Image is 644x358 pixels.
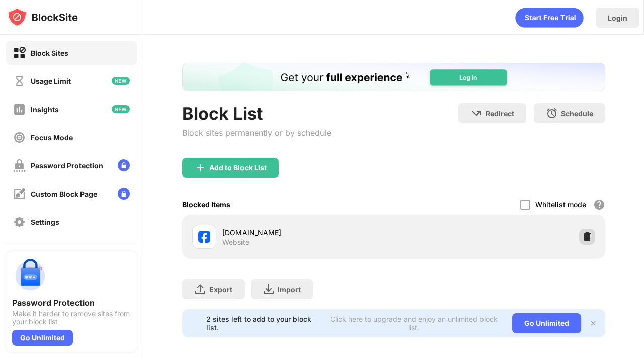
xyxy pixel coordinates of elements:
[13,216,26,228] img: settings-off.svg
[31,218,59,226] div: Settings
[535,200,586,209] div: Whitelist mode
[182,63,605,91] iframe: Banner
[7,7,78,27] img: logo-blocksite.svg
[13,131,26,144] img: focus-off.svg
[13,188,26,200] img: customize-block-page-off.svg
[112,77,130,85] img: new-icon.svg
[512,313,581,333] div: Go Unlimited
[31,105,59,114] div: Insights
[198,231,210,243] img: favicons
[12,310,131,326] div: Make it harder to remove sites from your block list
[112,105,130,113] img: new-icon.svg
[561,109,593,118] div: Schedule
[327,315,500,332] div: Click here to upgrade and enjoy an unlimited block list.
[222,227,394,238] div: [DOMAIN_NAME]
[515,8,584,28] div: animation
[13,244,26,256] img: about-off.svg
[12,257,48,294] img: push-password-protection.svg
[222,238,249,247] div: Website
[486,109,514,118] div: Redirect
[31,161,103,170] div: Password Protection
[31,133,73,142] div: Focus Mode
[31,190,97,198] div: Custom Block Page
[12,298,131,308] div: Password Protection
[182,103,331,124] div: Block List
[13,75,26,87] img: time-usage-off.svg
[13,103,26,116] img: insights-off.svg
[209,285,232,294] div: Export
[608,14,627,22] div: Login
[31,77,71,85] div: Usage Limit
[12,330,73,346] div: Go Unlimited
[589,319,597,327] img: x-button.svg
[206,315,321,332] div: 2 sites left to add to your block list.
[31,49,68,57] div: Block Sites
[209,164,267,172] div: Add to Block List
[118,159,130,171] img: lock-menu.svg
[182,200,230,209] div: Blocked Items
[118,188,130,200] img: lock-menu.svg
[182,128,331,138] div: Block sites permanently or by schedule
[13,159,26,172] img: password-protection-off.svg
[13,47,26,59] img: block-on.svg
[278,285,301,294] div: Import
